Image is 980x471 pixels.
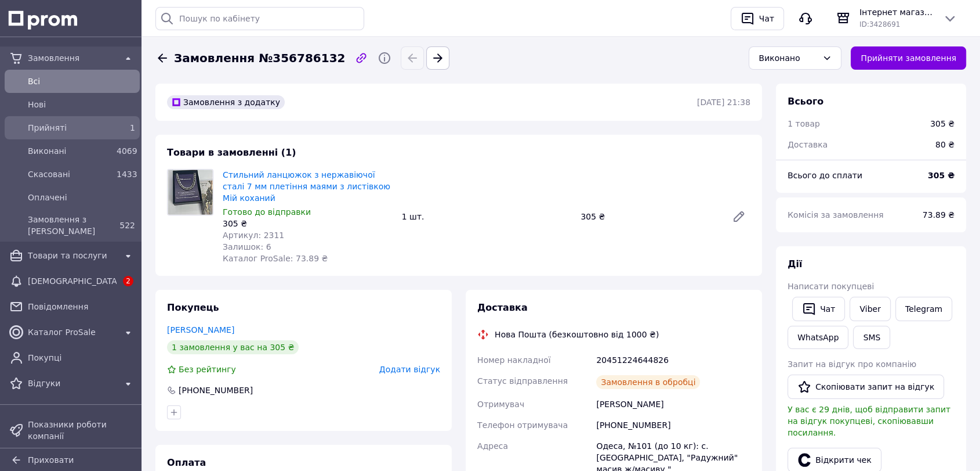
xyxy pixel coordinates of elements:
[477,420,568,430] span: Телефон отримувача
[28,275,117,287] span: [DEMOGRAPHIC_DATA]
[757,10,776,27] div: Чат
[179,365,236,374] span: Без рейтингу
[123,276,133,286] span: 2
[492,329,662,340] div: Нова Пошта (безкоштовно від 1000 ₴)
[167,302,219,313] span: Покупець
[168,170,213,215] img: Стильний ланцюжок з нержавіючої сталі 7 мм плетіння маями з листівкою Мій коханий
[787,375,944,399] button: Скопіювати запит на відгук
[223,218,393,229] div: 305 ₴
[477,400,524,409] span: Отримувач
[117,170,137,179] span: 1433
[859,20,900,28] span: ID: 3428691
[727,205,750,228] a: Редагувати
[167,325,234,335] a: [PERSON_NAME]
[223,207,311,217] span: Готово до відправки
[787,210,884,220] span: Комісія за замовлення
[28,52,117,64] span: Замовлення
[477,376,568,386] span: Статус відправлення
[787,171,862,180] span: Всього до сплати
[177,384,254,396] div: [PHONE_NUMBER]
[787,359,916,369] span: Запит на відгук про компанію
[167,95,285,109] div: Замовлення з додатку
[787,119,820,128] span: 1 товар
[787,405,950,437] span: У вас є 29 днів, щоб відправити запит на відгук покупцеві, скопіювавши посилання.
[155,7,364,30] input: Пошук по кабінету
[223,254,328,263] span: Каталог ProSale: 73.89 ₴
[787,96,823,107] span: Всього
[223,242,271,251] span: Залишок: 6
[379,365,440,374] span: Додати відгук
[928,132,961,157] div: 80 ₴
[28,75,135,87] span: Всi
[853,326,890,349] button: SMS
[28,419,135,442] span: Показники роботи компанії
[859,6,934,18] span: Інтернет магазин [PERSON_NAME]
[787,282,874,291] span: Написати покупцеві
[28,192,135,203] span: Оплачені
[787,258,802,269] span: Дії
[697,98,750,107] time: [DATE] 21:38
[928,171,954,180] b: 305 ₴
[167,147,296,158] span: Товари в замовленні (1)
[576,208,723,225] div: 305 ₴
[28,99,135,110] span: Нові
[28,168,112,180] span: Скасовані
[477,355,551,365] span: Номер накладної
[787,140,827,149] span: Доставка
[792,297,845,321] button: Чат
[596,375,700,389] div: Замовлення в обробці
[477,441,508,451] span: Адреса
[787,326,848,349] a: WhatsApp
[397,208,576,225] div: 1 шт.
[223,231,284,240] span: Артикул: 2311
[930,118,954,130] div: 305 ₴
[28,122,112,134] span: Прийняті
[731,7,784,30] button: Чат
[851,46,966,70] button: Прийняти замовлення
[28,326,117,338] span: Каталог ProSale
[594,415,753,436] div: [PHONE_NUMBER]
[895,297,952,321] a: Telegram
[174,50,345,67] span: Замовлення №356786132
[119,221,135,230] span: 522
[758,52,818,64] div: Виконано
[117,146,137,156] span: 4069
[28,352,135,364] span: Покупці
[167,457,206,468] span: Оплата
[167,340,299,354] div: 1 замовлення у вас на 305 ₴
[594,394,753,415] div: [PERSON_NAME]
[850,297,890,321] a: Viber
[28,377,117,389] span: Відгуки
[28,145,112,157] span: Виконані
[130,123,135,132] span: 1
[477,302,528,313] span: Доставка
[923,210,954,220] span: 73.89 ₴
[28,301,135,312] span: Повідомлення
[594,350,753,371] div: 20451224644826
[28,214,112,237] span: Замовлення з [PERSON_NAME]
[28,455,74,465] span: Приховати
[28,250,117,261] span: Товари та послуги
[223,170,390,203] a: Стильний ланцюжок з нержавіючої сталі 7 мм плетіння маями з листівкою Мій коханий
